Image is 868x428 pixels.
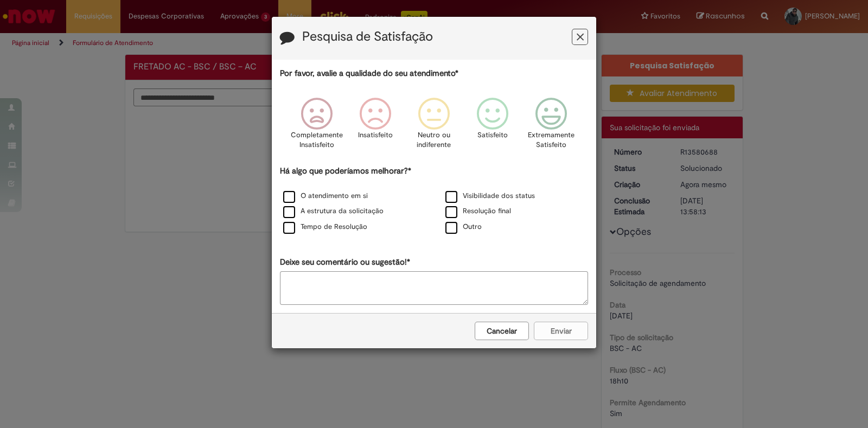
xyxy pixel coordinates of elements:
[477,130,508,140] p: Satisfeito
[283,222,367,232] label: Tempo de Resolução
[445,222,482,232] label: Outro
[302,30,433,44] label: Pesquisa de Satisfação
[289,90,344,164] div: Completamente Insatisfeito
[465,90,520,164] div: Satisfeito
[291,130,343,150] p: Completamente Insatisfeito
[358,130,393,140] p: Insatisfeito
[524,90,579,164] div: Extremamente Satisfeito
[283,206,384,216] label: A estrutura da solicitação
[406,90,462,164] div: Neutro ou indiferente
[414,130,454,150] p: Neutro ou indiferente
[280,257,410,268] label: Deixe seu comentário ou sugestão!*
[475,322,529,340] button: Cancelar
[280,165,588,235] div: Há algo que poderíamos melhorar?*
[528,130,575,150] p: Extremamente Satisfeito
[283,191,368,201] label: O atendimento em si
[280,68,458,79] label: Por favor, avalie a qualidade do seu atendimento*
[445,191,535,201] label: Visibilidade dos status
[445,206,511,216] label: Resolução final
[348,90,403,164] div: Insatisfeito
